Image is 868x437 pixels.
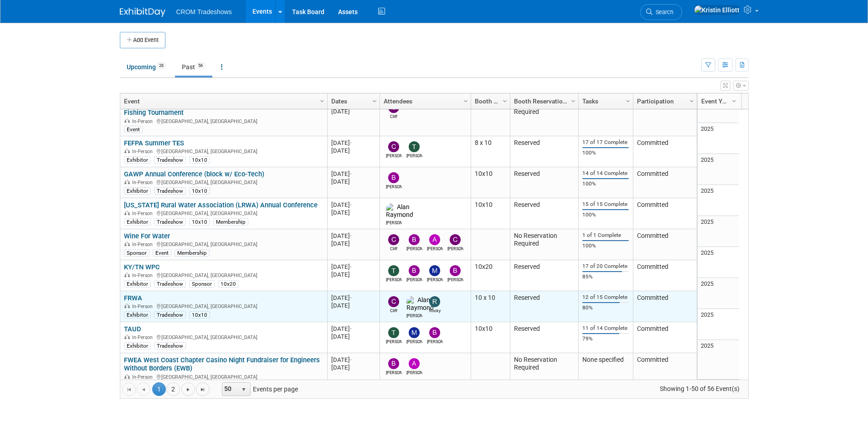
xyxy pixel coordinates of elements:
[331,209,375,216] div: [DATE]
[640,4,682,20] a: Search
[471,198,510,229] td: 10x10
[388,141,399,152] img: Cameron Kenyon
[153,249,171,257] div: Event
[331,302,375,309] div: [DATE]
[510,97,578,136] td: No Reservation Required
[318,98,326,105] span: Column Settings
[132,303,155,309] span: In-Person
[124,187,151,195] div: Exhibitor
[132,180,155,185] span: In-Person
[450,234,461,245] img: Cameron Kenyon
[137,382,150,396] a: Go to the previous page
[156,62,166,69] span: 26
[124,280,151,288] div: Exhibitor
[124,147,323,155] div: [GEOGRAPHIC_DATA], [GEOGRAPHIC_DATA]
[633,97,697,136] td: Committed
[582,149,629,156] div: 100%
[350,232,352,239] span: -
[633,353,697,393] td: Committed
[132,211,155,216] span: In-Person
[124,249,149,257] div: Sponsor
[154,156,186,164] div: Tradeshow
[386,307,402,314] div: Cliff Dykes
[386,369,402,376] div: Bobby Oyenarte
[132,242,155,247] span: In-Person
[462,98,469,105] span: Column Settings
[633,136,697,167] td: Committed
[350,294,352,301] span: -
[124,118,130,123] img: In-Person Event
[331,364,375,371] div: [DATE]
[406,312,422,319] div: Alan Raymond
[195,62,205,69] span: 56
[175,249,210,257] div: Membership
[409,327,420,338] img: Myers Carpenter
[406,152,422,159] div: Tod Green
[447,276,463,283] div: Branden Peterson
[582,139,629,146] div: 17 of 17 Complete
[124,201,318,209] a: [US_STATE] Rural Water Association (LRWA) Annual Conference
[222,383,238,396] span: 50
[471,322,510,353] td: 10x10
[350,139,352,146] span: -
[140,386,147,393] span: Go to the previous page
[240,386,247,393] span: select
[124,180,130,184] img: In-Person Event
[624,98,632,105] span: Column Settings
[510,198,578,229] td: Reserved
[582,304,629,311] div: 80%
[582,242,629,249] div: 100%
[698,123,739,154] td: 2025
[406,276,422,283] div: Blake Roberts
[166,382,180,396] a: 2
[189,311,210,319] div: 10x10
[154,187,186,195] div: Tradeshow
[633,229,697,260] td: Committed
[633,260,697,291] td: Committed
[427,245,443,252] div: Alexander Ciasca
[154,218,186,226] div: Tradeshow
[199,386,206,393] span: Go to the last page
[406,245,422,252] div: Bobby Oyenarte
[429,296,440,307] img: Rocky Connolly
[218,280,239,288] div: 10x20
[388,296,399,307] img: Cliff Dykes
[210,382,307,396] span: Events per page
[176,8,232,15] span: CROM Tradeshows
[386,276,402,283] div: Tod Green
[132,374,155,380] span: In-Person
[331,108,375,115] div: [DATE]
[698,309,739,340] td: 2025
[124,93,321,109] a: Event
[582,325,629,332] div: 11 of 14 Complete
[471,291,510,322] td: 10 x 10
[388,172,399,183] img: Branden Peterson
[124,117,323,125] div: [GEOGRAPHIC_DATA], [GEOGRAPHIC_DATA]
[124,356,320,373] a: FWEA West Coast Chapter Casino Night Fundraiser for Engineers Without Borders (EWB)
[331,271,375,278] div: [DATE]
[331,93,374,109] a: Dates
[124,311,151,319] div: Exhibitor
[701,93,733,109] a: Event Year
[331,263,375,271] div: [DATE]
[570,98,577,105] span: Column Settings
[409,234,420,245] img: Bobby Oyenarte
[132,149,155,154] span: In-Person
[698,185,739,216] td: 2025
[582,170,629,177] div: 14 of 14 Complete
[124,139,184,147] a: FEFPA Summer TES
[154,280,186,288] div: Tradeshow
[386,245,402,252] div: Cliff Dykes
[582,232,629,239] div: 1 of 1 Complete
[125,386,133,393] span: Go to the first page
[698,247,739,278] td: 2025
[429,265,440,276] img: Myers Carpenter
[350,170,352,177] span: -
[124,334,130,339] img: In-Person Event
[388,327,399,338] img: Tod Green
[501,98,508,105] span: Column Settings
[510,322,578,353] td: Reserved
[386,203,413,220] img: Alan Raymond
[124,325,141,333] a: TAUD
[124,303,130,308] img: In-Person Event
